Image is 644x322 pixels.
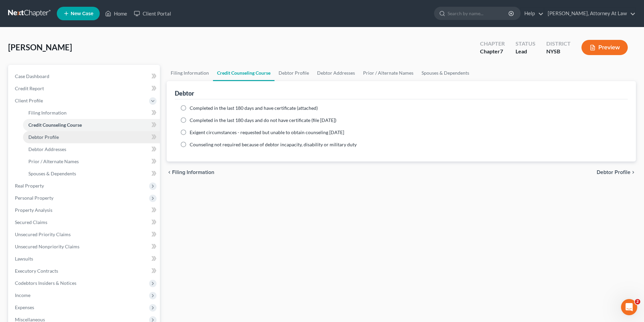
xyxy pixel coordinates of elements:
[23,107,160,119] a: Filing Information
[480,48,505,55] div: Chapter
[597,170,630,175] span: Debtor Profile
[9,265,160,277] a: Executory Contracts
[172,170,214,175] span: Filing Information
[23,155,160,168] a: Prior / Alternate Names
[418,65,473,81] a: Spouses & Dependents
[621,299,637,315] iframe: Intercom live chat
[15,98,43,103] span: Client Profile
[597,170,636,175] button: Debtor Profile chevron_right
[521,7,544,20] a: Help
[9,253,160,265] a: Lawsuits
[480,40,505,48] div: Chapter
[15,195,53,201] span: Personal Property
[15,304,34,310] span: Expenses
[167,170,214,175] button: chevron_left Filing Information
[448,7,509,20] input: Search by name...
[546,48,571,55] div: NYSB
[102,7,130,20] a: Home
[313,65,359,81] a: Debtor Addresses
[630,170,636,175] i: chevron_right
[213,65,275,81] a: Credit Counseling Course
[28,146,66,152] span: Debtor Addresses
[15,292,30,298] span: Income
[190,117,336,123] span: Completed in the last 180 days and do not have certificate (file [DATE])
[9,228,160,241] a: Unsecured Priority Claims
[9,216,160,228] a: Secured Claims
[190,142,357,147] span: Counseling not required because of debtor incapacity, disability or military duty
[23,119,160,131] a: Credit Counseling Course
[275,65,313,81] a: Debtor Profile
[546,40,571,48] div: District
[130,7,174,20] a: Client Portal
[15,256,33,262] span: Lawsuits
[28,134,59,140] span: Debtor Profile
[190,129,344,135] span: Exigent circumstances - requested but unable to obtain counseling [DATE]
[71,11,93,16] span: New Case
[581,40,628,55] button: Preview
[15,73,49,79] span: Case Dashboard
[516,48,535,55] div: Lead
[23,143,160,155] a: Debtor Addresses
[635,299,640,304] span: 2
[28,158,79,164] span: Prior / Alternate Names
[190,105,318,111] span: Completed in the last 180 days and have certificate (attached)
[23,131,160,143] a: Debtor Profile
[9,204,160,216] a: Property Analysis
[500,48,503,54] span: 7
[28,171,76,176] span: Spouses & Dependents
[167,170,172,175] i: chevron_left
[15,280,76,286] span: Codebtors Insiders & Notices
[15,183,44,189] span: Real Property
[167,65,213,81] a: Filing Information
[9,70,160,82] a: Case Dashboard
[15,219,47,225] span: Secured Claims
[359,65,418,81] a: Prior / Alternate Names
[15,85,44,91] span: Credit Report
[28,110,67,116] span: Filing Information
[15,244,79,249] span: Unsecured Nonpriority Claims
[15,207,52,213] span: Property Analysis
[23,168,160,180] a: Spouses & Dependents
[516,40,535,48] div: Status
[15,231,71,237] span: Unsecured Priority Claims
[9,82,160,95] a: Credit Report
[15,268,58,274] span: Executory Contracts
[9,241,160,253] a: Unsecured Nonpriority Claims
[28,122,82,128] span: Credit Counseling Course
[8,42,72,52] span: [PERSON_NAME]
[175,89,194,97] div: Debtor
[544,7,636,20] a: [PERSON_NAME], Attorney At Law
